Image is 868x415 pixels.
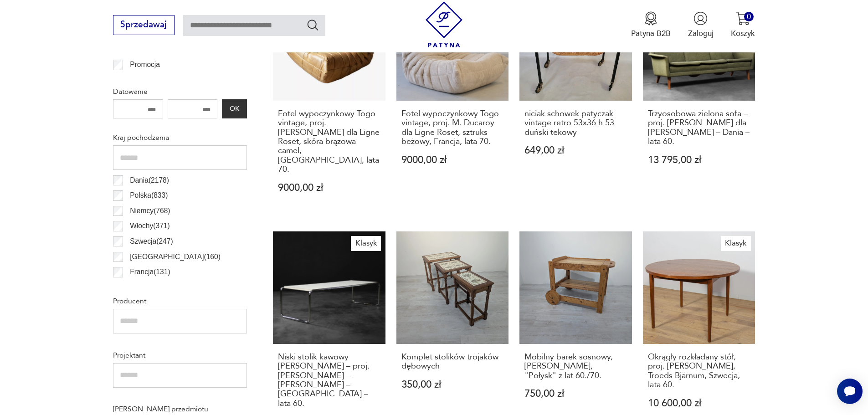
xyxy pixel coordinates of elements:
p: 13 795,00 zł [648,155,750,165]
p: 750,00 zł [524,389,627,399]
button: Patyna B2B [631,11,671,39]
button: Zaloguj [688,11,714,39]
h3: Okrągły rozkładany stół, proj. [PERSON_NAME], Troeds Bjärnum, Szwecja, lata 60. [648,353,750,390]
iframe: Smartsupp widget button [837,379,863,404]
p: 9000,00 zł [278,183,380,193]
p: 649,00 zł [524,146,627,155]
p: Zaloguj [688,28,714,39]
p: Patyna B2B [631,28,671,39]
h3: Trzyosobowa zielona sofa – proj. [PERSON_NAME] dla [PERSON_NAME] – Dania – lata 60. [648,109,750,147]
div: 0 [744,12,754,21]
p: Czechy ( 119 ) [130,282,170,293]
button: 0Koszyk [731,11,755,39]
p: Włochy ( 371 ) [130,220,170,232]
h3: Niski stolik kawowy [PERSON_NAME] – proj. [PERSON_NAME] – [PERSON_NAME] – [GEOGRAPHIC_DATA] – lat... [278,353,380,408]
p: Dania ( 2178 ) [130,174,169,186]
p: Polska ( 833 ) [130,190,168,201]
p: [PERSON_NAME] przedmiotu [113,403,247,415]
p: Producent [113,295,247,307]
h3: Komplet stolików trojaków dębowych [401,353,504,371]
button: Sprzedawaj [113,15,175,35]
button: OK [222,99,247,118]
h3: niciak schowek patyczak vintage retro 53x36 h 53 duński tekowy [524,109,627,137]
img: Ikona medalu [644,11,658,26]
p: 350,00 zł [401,380,504,389]
img: Patyna - sklep z meblami i dekoracjami vintage [421,1,467,47]
p: Kraj pochodzenia [113,132,247,143]
p: 9000,00 zł [401,155,504,165]
p: Promocja [130,59,160,71]
img: Ikonka użytkownika [693,11,708,26]
p: 10 600,00 zł [648,399,750,408]
p: Projektant [113,349,247,361]
p: Niemcy ( 768 ) [130,205,170,217]
a: Ikona medaluPatyna B2B [631,11,671,39]
a: Sprzedawaj [113,22,175,29]
p: [GEOGRAPHIC_DATA] ( 160 ) [130,251,221,263]
p: Koszyk [731,28,755,39]
h3: Fotel wypoczynkowy Togo vintage, proj. [PERSON_NAME] dla Ligne Roset, skóra brązowa camel, [GEOGR... [278,109,380,174]
h3: Fotel wypoczynkowy Togo vintage, proj. M. Ducaroy dla Ligne Roset, sztruks beżowy, Francja, lata 70. [401,109,504,147]
p: Francja ( 131 ) [130,266,170,278]
p: Datowanie [113,86,247,97]
p: Szwecja ( 247 ) [130,236,173,247]
h3: Mobilny barek sosnowy, [PERSON_NAME], "Połysk" z lat 60./70. [524,353,627,380]
button: Szukaj [306,18,319,31]
img: Ikona koszyka [736,11,750,26]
